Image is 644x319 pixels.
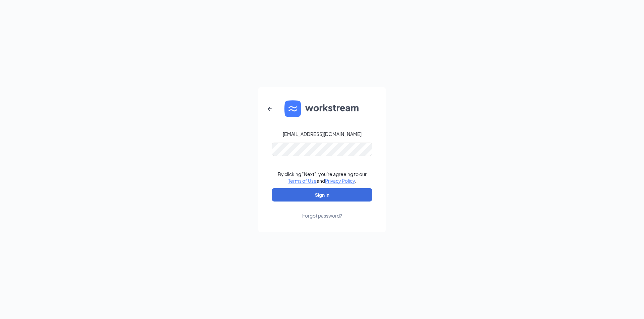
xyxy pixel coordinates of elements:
[288,178,317,184] a: Terms of Use
[278,171,367,184] div: By clicking "Next", you're agreeing to our and .
[325,178,355,184] a: Privacy Policy
[302,202,342,219] a: Forgot password?
[266,105,274,113] svg: ArrowLeftNew
[262,101,278,117] button: ArrowLeftNew
[272,188,372,202] button: Sign In
[283,131,362,137] div: [EMAIL_ADDRESS][DOMAIN_NAME]
[284,100,360,117] img: WS logo and Workstream text
[302,212,342,219] div: Forgot password?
